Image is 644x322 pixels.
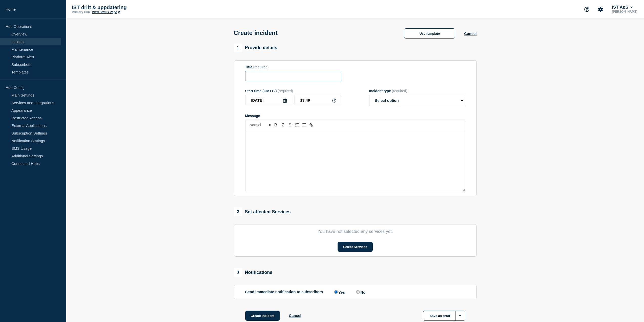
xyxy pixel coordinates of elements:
p: IST drift & uppdatering [72,5,173,10]
button: Toggle link [308,122,315,128]
div: Notifications [234,268,273,277]
div: Set affected Services [234,207,291,216]
button: Toggle italic text [279,122,286,128]
div: Provide details [234,44,277,52]
p: [PERSON_NAME] [611,10,638,13]
select: Incident type [369,95,465,106]
button: Save as draft [423,311,465,321]
span: 2 [234,207,242,216]
div: Message [245,130,465,191]
p: Send immediate notification to subscribers [245,290,323,294]
span: (required) [278,89,293,93]
button: Select Services [338,242,373,252]
button: Toggle bulleted list [301,122,308,128]
div: Incident type [369,89,465,93]
button: Options [455,311,465,321]
div: Message [245,114,465,118]
p: You have not selected any services yet. [245,229,465,234]
button: Toggle ordered list [294,122,301,128]
button: Toggle bold text [272,122,279,128]
button: Create incident [245,311,280,321]
span: 3 [234,268,242,277]
button: Toggle strikethrough text [286,122,294,128]
input: No [356,290,360,294]
button: IST ApS [611,5,634,10]
div: Title [245,65,341,69]
span: (required) [253,65,269,69]
label: Yes [333,290,345,294]
button: Use template [404,28,455,39]
div: Start time (GMT+2) [245,89,341,93]
button: Account settings [595,4,606,15]
input: Title [245,71,341,81]
input: Yes [334,290,338,294]
button: Cancel [464,31,476,36]
h1: Create incident [234,29,278,36]
div: Send immediate notification to subscribers [245,290,465,294]
span: Font size [247,122,272,128]
input: HH:MM [295,95,341,105]
span: (required) [392,89,407,93]
button: Cancel [289,313,301,318]
input: YYYY-MM-DD [245,95,292,105]
span: 1 [234,44,242,52]
label: No [355,290,365,294]
a: View Status Page [92,10,120,14]
p: Primary Hub [72,10,90,14]
button: Support [581,4,592,15]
